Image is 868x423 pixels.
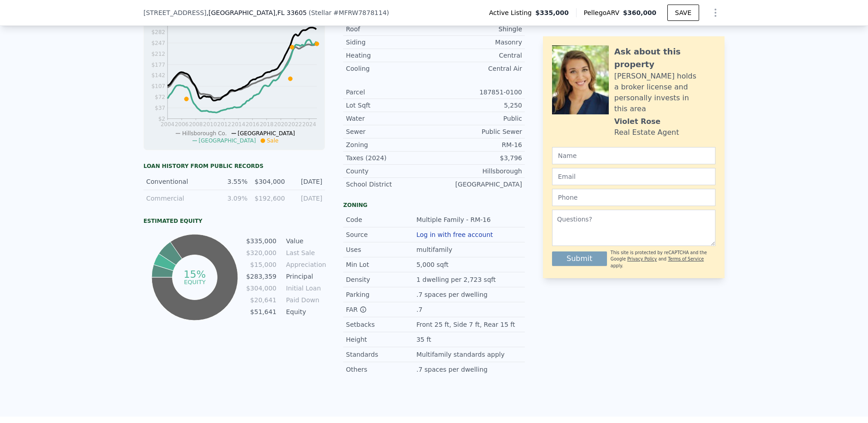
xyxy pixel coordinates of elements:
div: Uses [346,245,416,254]
input: Name [552,147,715,164]
tspan: 2010 [203,121,217,128]
a: Privacy Policy [627,256,657,261]
div: .7 spaces per dwelling [416,290,489,299]
div: Commercial [146,194,210,203]
div: Sewer [346,127,434,136]
td: Value [284,236,325,246]
div: Roof [346,25,434,34]
tspan: 2024 [302,121,316,128]
td: $20,641 [246,295,277,305]
div: Central Air [434,64,522,73]
span: $360,000 [623,9,656,16]
tspan: 2020 [274,121,288,128]
td: Appreciation [284,260,325,270]
tspan: $72 [155,94,165,100]
span: [GEOGRAPHIC_DATA] [238,130,295,137]
div: 5,250 [434,101,522,110]
tspan: 2006 [175,121,189,128]
div: [GEOGRAPHIC_DATA] [434,180,522,189]
div: Estimated Equity [143,217,325,225]
tspan: 15% [183,269,206,280]
div: Water [346,114,434,123]
tspan: $107 [151,83,165,89]
tspan: 2012 [217,121,232,128]
div: Central [434,51,522,60]
tspan: equity [184,278,206,285]
span: Active Listing [489,8,535,17]
span: [STREET_ADDRESS] [143,8,207,17]
tspan: $212 [151,51,165,57]
tspan: 2018 [260,121,274,128]
div: RM-16 [434,140,522,149]
div: Front 25 ft, Side 7 ft, Rear 15 ft [416,320,517,329]
tspan: $282 [151,29,165,35]
div: Standards [346,350,416,359]
div: Ask about this property [614,45,715,71]
div: 3.09% [216,194,247,203]
div: FAR [346,305,416,314]
td: $15,000 [246,260,277,270]
div: [DATE] [291,194,322,203]
div: Heating [346,51,434,60]
tspan: 2016 [246,121,260,128]
span: Stellar [311,9,331,16]
div: Loan history from public records [143,162,325,170]
div: Zoning [343,202,525,209]
div: .7 [416,305,424,314]
button: Show Options [706,4,725,22]
div: Parking [346,290,416,299]
td: Paid Down [284,295,325,305]
div: ( ) [309,8,389,17]
div: This site is protected by reCAPTCHA and the Google and apply. [611,250,715,269]
div: 187851-0100 [434,88,522,97]
div: Others [346,365,416,374]
td: Equity [284,307,325,317]
div: Density [346,275,416,284]
span: [GEOGRAPHIC_DATA] [199,138,256,144]
div: Height [346,335,416,344]
button: SAVE [667,5,699,21]
div: $304,000 [253,177,285,186]
div: [PERSON_NAME] holds a broker license and personally invests in this area [614,71,715,114]
div: Conventional [146,177,210,186]
tspan: $247 [151,40,165,46]
td: $335,000 [246,236,277,246]
tspan: $142 [151,72,165,79]
div: Violet Rose [614,116,661,127]
input: Email [552,168,715,185]
div: Public [434,114,522,123]
div: 35 ft [416,335,433,344]
span: # MFRW7878114 [333,9,386,16]
td: $51,641 [246,307,277,317]
div: .7 spaces per dwelling [416,365,489,374]
div: 5,000 sqft [416,260,450,269]
div: $3,796 [434,153,522,162]
td: $320,000 [246,248,277,258]
div: Lot Sqft [346,101,434,110]
div: Masonry [434,38,522,47]
span: $335,000 [535,8,569,17]
td: Principal [284,271,325,281]
tspan: 2008 [189,121,203,128]
div: $192,600 [253,194,285,203]
input: Phone [552,189,715,206]
div: County [346,167,434,176]
td: Last Sale [284,248,325,258]
tspan: 2014 [232,121,246,128]
span: , FL 33605 [275,9,306,16]
tspan: $2 [158,116,165,122]
td: $304,000 [246,283,277,293]
div: Setbacks [346,320,416,329]
div: Source [346,230,416,239]
span: Hillsborough Co. [182,130,227,137]
div: Hillsborough [434,167,522,176]
div: 3.55% [216,177,247,186]
tspan: 2022 [288,121,302,128]
div: Code [346,215,416,224]
div: Zoning [346,140,434,149]
div: Parcel [346,88,434,97]
div: Real Estate Agent [614,127,679,138]
div: School District [346,180,434,189]
button: Submit [552,251,607,266]
div: multifamily [416,245,454,254]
